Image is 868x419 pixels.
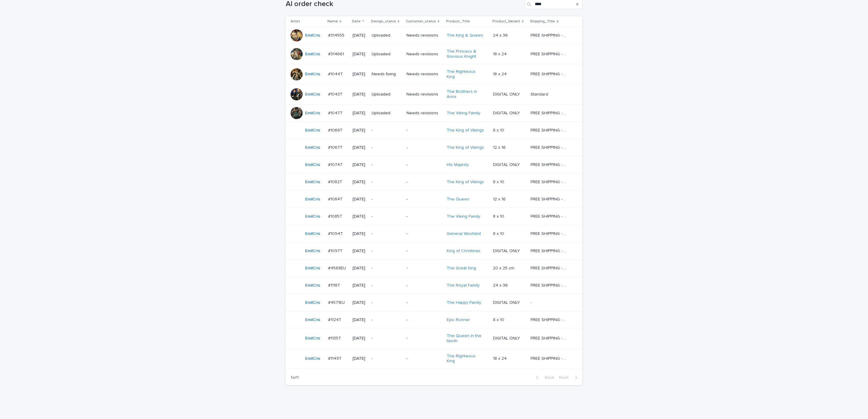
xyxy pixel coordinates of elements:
[447,111,480,116] a: The Viking Family
[353,33,367,38] p: [DATE]
[353,317,367,323] p: [DATE]
[305,180,320,185] a: EmilCris
[447,180,484,185] a: The King of Vikings
[286,328,582,349] tr: EmilCris #1135T#1135T [DATE]--The Queen in the North DIGITAL ONLYDIGITAL ONLY FREE SHIPPING - pre...
[406,266,442,271] p: -
[372,111,402,116] p: Uploaded
[531,109,570,116] p: FREE SHIPPING - preview in 1-2 business days, after your approval delivery will take 5-10 b.d.
[286,294,582,311] tr: EmilCris #4571EU#4571EU [DATE]--The Happy Family DIGITAL ONLYDIGITAL ONLY --
[531,247,570,254] p: FREE SHIPPING - preview in 1-2 business days, after your approval delivery will take 5-10 b.d.
[493,213,505,219] p: 8 x 10
[447,300,481,305] a: The Happy Family
[372,231,402,236] p: -
[328,50,345,57] p: #314661
[559,375,572,380] span: Next
[286,208,582,225] tr: EmilCris #1085T#1085T [DATE]--The Viking Family 8 x 108 x 10 FREE SHIPPING - preview in 1-2 busin...
[406,336,442,341] p: -
[286,84,582,105] tr: EmilCris #1043T#1043T [DATE]UploadedNeeds revisionsThe Brothers in Arms DIGITAL ONLYDIGITAL ONLY ...
[493,265,515,271] p: 20 x 25 cm
[372,145,402,150] p: -
[446,18,470,25] p: Product_Title
[328,161,344,167] p: #1074T
[493,109,521,116] p: DIGITAL ONLY
[447,69,485,80] a: The Righteous King
[328,247,344,254] p: #1097T
[406,18,436,25] p: Customer_status
[372,128,402,133] p: -
[286,190,582,208] tr: EmilCris #1084T#1084T [DATE]--The Queen 12 x 1612 x 16 FREE SHIPPING - preview in 1-2 business da...
[406,283,442,288] p: -
[447,33,483,38] a: The King & Queen
[353,266,367,271] p: [DATE]
[286,44,582,64] tr: EmilCris #314661#314661 [DATE]UploadedNeeds revisionsThe Princess & Glorious Knight 18 x 2418 x 2...
[493,282,509,288] p: 24 x 36
[406,162,442,167] p: -
[447,317,470,323] a: Epic Runner
[286,156,582,173] tr: EmilCris #1074T#1074T [DATE]--His Majesty DIGITAL ONLYDIGITAL ONLY FREE SHIPPING - preview in 1-2...
[406,356,442,361] p: -
[328,299,346,305] p: #4571EU
[286,139,582,156] tr: EmilCris #1067T#1067T [DATE]--The King of Vikings 12 x 1612 x 16 FREE SHIPPING - preview in 1-2 b...
[286,370,304,385] p: 1 of 1
[328,355,343,361] p: #1149T
[447,248,480,254] a: King of Christmas
[305,92,320,97] a: EmilCris
[286,122,582,139] tr: EmilCris #1068T#1068T [DATE]--The King of Vikings 8 x 108 x 10 FREE SHIPPING - preview in 1-2 bus...
[353,72,367,77] p: [DATE]
[305,111,320,116] a: EmilCris
[447,354,485,364] a: The Righteous King
[493,230,505,236] p: 8 x 10
[372,317,402,323] p: -
[286,104,582,122] tr: EmilCris #1047T#1047T [DATE]UploadedNeeds revisionsThe Viking Family DIGITAL ONLYDIGITAL ONLY FRE...
[531,91,549,97] p: Standard
[493,50,508,57] p: 18 x 24
[305,356,320,361] a: EmilCris
[531,50,570,57] p: FREE SHIPPING - preview in 1-2 business days, after your approval delivery will take 5-10 b.d.
[372,180,402,185] p: -
[447,128,484,133] a: The King of Vikings
[372,92,402,97] p: Uploaded
[406,72,442,77] p: Needs revisions
[328,282,341,288] p: #1118T
[328,230,344,236] p: #1094T
[531,196,570,202] p: FREE SHIPPING - preview in 1-2 business days, after your approval delivery will take 5-10 b.d.
[328,32,346,38] p: #314555
[286,242,582,259] tr: EmilCris #1097T#1097T [DATE]--King of Christmas DIGITAL ONLYDIGITAL ONLY FREE SHIPPING - preview ...
[353,248,367,254] p: [DATE]
[406,128,442,133] p: -
[493,196,507,202] p: 12 x 16
[372,72,402,77] p: Needs fixing
[492,18,520,25] p: Product_Variant
[327,18,338,25] p: Name
[352,18,361,25] p: Date
[353,197,367,202] p: [DATE]
[531,144,570,150] p: FREE SHIPPING - preview in 1-2 business days, after your approval delivery will take 5-10 b.d.
[447,89,485,99] a: The Brothers in Arms
[305,317,320,323] a: EmilCris
[493,32,509,38] p: 24 x 36
[372,33,402,38] p: Uploaded
[353,111,367,116] p: [DATE]
[493,127,505,133] p: 8 x 10
[372,336,402,341] p: -
[286,27,582,44] tr: EmilCris #314555#314555 [DATE]UploadedNeeds revisionsThe King & Queen 24 x 3624 x 36 FREE SHIPPIN...
[328,70,344,77] p: #1044T
[291,18,300,25] p: Artist
[531,213,570,219] p: FREE SHIPPING - preview in 1-2 business days, after your approval delivery will take 5-10 b.d.
[531,161,570,167] p: FREE SHIPPING - preview in 1-2 business days, after your approval delivery will take 5-10 b.d.
[305,162,320,167] a: EmilCris
[286,259,582,277] tr: EmilCris #4568EU#4568EU [DATE]--The Great King 20 x 25 cm20 x 25 cm FREE SHIPPING - preview in 1-...
[305,145,320,150] a: EmilCris
[372,266,402,271] p: -
[353,231,367,236] p: [DATE]
[406,197,442,202] p: -
[305,283,320,288] a: EmilCris
[493,144,507,150] p: 12 x 16
[328,196,344,202] p: #1084T
[531,282,570,288] p: FREE SHIPPING - preview in 1-2 business days, after your approval delivery will take 5-10 b.d.
[447,145,484,150] a: The King of Vikings
[493,247,521,254] p: DIGITAL ONLY
[447,162,469,167] a: His Majesty
[372,197,402,202] p: -
[372,300,402,305] p: -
